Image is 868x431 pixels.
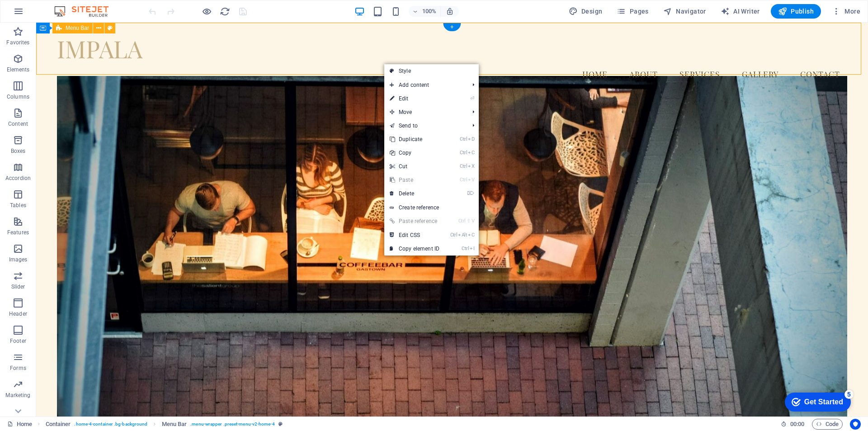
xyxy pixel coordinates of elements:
span: AI Writer [721,7,760,16]
p: Elements [7,66,30,73]
img: Editor Logo [52,6,120,17]
a: CtrlCCopy [384,146,445,160]
h6: 100% [422,6,437,17]
i: This element is a customizable preset [278,422,283,426]
i: Ctrl [450,232,458,238]
p: Content [8,120,28,128]
span: Publish [778,7,814,16]
div: Get Started 5 items remaining, 0% complete [7,5,73,24]
a: CtrlDDuplicate [384,133,445,146]
span: Click to select. Double-click to edit [46,419,71,430]
i: I [470,246,474,251]
p: Slider [11,283,25,290]
i: On resize automatically adjust zoom level to fit chosen device. [446,7,454,15]
i: Ctrl [460,177,467,183]
i: V [472,218,474,224]
a: ⌦Delete [384,187,445,200]
div: Get Started [27,10,66,18]
span: Design [569,7,603,16]
a: CtrlVPaste [384,173,445,187]
a: CtrlICopy element ID [384,242,445,256]
a: CtrlXCut [384,160,445,173]
p: Favorites [6,39,29,46]
i: Reload page [220,6,230,17]
p: Images [9,256,28,263]
i: Ctrl [460,150,467,156]
a: Create reference [384,201,479,214]
span: 00 00 [790,419,804,430]
span: More [832,7,860,16]
span: . menu-wrapper .preset-menu-v2-home-4 [190,419,274,430]
button: Publish [771,4,821,19]
button: AI Writer [717,4,764,19]
p: Features [7,229,29,236]
span: : [797,421,798,427]
a: CtrlAltCEdit CSS [384,228,445,242]
h6: Session time [781,419,805,430]
nav: breadcrumb [46,419,283,430]
i: D [468,136,474,142]
p: Boxes [11,147,26,155]
span: Menu Bar [66,25,89,31]
a: Style [384,64,479,78]
p: Header [9,310,27,317]
span: Add content [384,78,465,92]
span: . home-4-container .bg-background [74,419,147,430]
a: ⏎Edit [384,92,445,105]
i: ⌦ [467,190,474,196]
button: Click here to leave preview mode and continue editing [201,6,212,17]
i: C [468,232,474,238]
div: + [443,23,461,31]
p: Forms [10,365,26,372]
button: More [828,4,864,19]
i: V [468,177,474,183]
i: Ctrl [462,246,469,251]
button: Code [812,419,843,430]
i: X [468,163,474,169]
p: Accordion [5,175,31,182]
i: Ctrl [458,218,466,224]
button: 100% [409,6,441,17]
div: Design (Ctrl+Alt+Y) [565,4,606,19]
span: Navigator [663,7,706,16]
p: Marketing [5,392,30,399]
i: Ctrl [460,136,467,142]
span: Code [816,419,839,430]
button: Design [565,4,606,19]
div: 5 [67,2,76,11]
i: ⇧ [467,218,471,224]
span: Move [384,105,465,119]
button: Navigator [660,4,710,19]
p: Columns [7,93,29,100]
i: Alt [458,232,467,238]
button: Usercentrics [850,419,861,430]
p: Tables [10,202,26,209]
i: ⏎ [470,95,474,101]
span: Pages [617,7,648,16]
i: Ctrl [460,163,467,169]
a: Send to [384,119,465,133]
button: reload [219,6,230,17]
a: Ctrl⇧VPaste reference [384,214,445,228]
span: Click to select. Double-click to edit [162,419,187,430]
button: Pages [613,4,652,19]
p: Footer [10,337,26,345]
a: Click to cancel selection. Double-click to open Pages [7,419,32,430]
i: C [468,150,474,156]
